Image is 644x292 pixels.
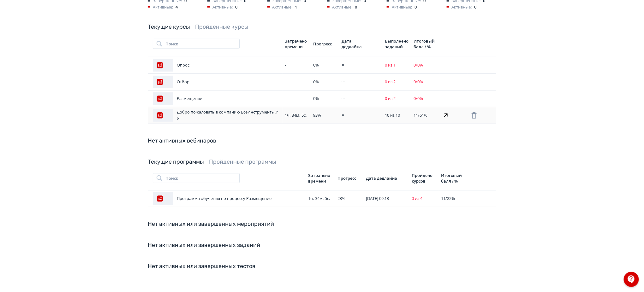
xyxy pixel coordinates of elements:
div: ∞ [342,79,380,85]
span: 4 [176,4,178,10]
div: ∞ [342,62,380,68]
span: 0 / 0 % [414,96,423,101]
span: 0 [355,4,357,10]
div: Итоговый балл / % [441,172,465,184]
div: Прогресс [313,41,337,47]
div: - [285,62,308,68]
span: 23 % [337,196,345,201]
a: Пройденные программы [209,158,276,165]
span: 1ч. [308,196,314,201]
span: 1 [295,4,297,10]
span: Активные: [207,4,233,10]
div: Затрачено времени [308,172,332,184]
span: 0 % [313,96,319,101]
span: 11 / 61 % [414,112,427,118]
span: 0 / 0 % [414,79,423,85]
div: Нет активных вебинаров [148,137,496,145]
div: ∞ [342,96,380,102]
span: [DATE] 09:13 [366,196,389,201]
div: Затрачено времени [285,38,308,50]
div: Нет активных или завершенных заданий [148,241,496,249]
div: Итоговый балл / % [414,38,437,50]
div: Нет активных или завершенных мероприятий [148,220,496,228]
span: 5с. [325,196,330,201]
span: 10 из 10 [385,112,400,118]
span: 93 % [313,112,321,118]
span: Активные: [148,4,173,10]
a: Текущие программы [148,158,204,165]
span: 0 [474,4,477,10]
a: Пройденные курсы [195,23,248,30]
span: 0 из 2 [385,96,396,101]
div: Выполнено заданий [385,38,408,50]
span: 1ч. [285,112,291,118]
a: Текущие курсы [148,23,190,30]
div: Прогресс [337,175,361,181]
span: 11 / 22 % [441,196,455,201]
span: 0 / 0 % [414,62,423,68]
span: Активные: [327,4,352,10]
div: Добро пожаловать в компанию ВсеИнструменты.РУ [153,109,280,122]
div: Пройдено курсов [412,172,436,184]
span: Активные: [267,4,293,10]
div: - [285,96,308,102]
div: Дата дедлайна [366,175,407,181]
span: Активные: [387,4,412,10]
div: Дата дедлайна [342,38,364,50]
span: 34м. [292,112,300,118]
div: - [285,79,308,85]
span: 0 % [313,79,319,85]
span: 0 [414,4,417,10]
div: Нет активных или завершенных тестов [148,262,496,271]
span: 0 из 4 [412,196,422,201]
div: Программа обучения по процессу Размещение [153,192,303,205]
div: ∞ [342,112,380,119]
span: 0 % [313,62,319,68]
span: 5с. [301,112,307,118]
div: Отбор [153,76,280,88]
span: 0 из 2 [385,79,396,85]
span: Активные: [447,4,472,10]
div: Размещение [153,92,280,105]
div: Опрос [153,59,280,72]
span: 0 [235,4,237,10]
span: 34м. [315,196,324,201]
span: 0 из 1 [385,62,396,68]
